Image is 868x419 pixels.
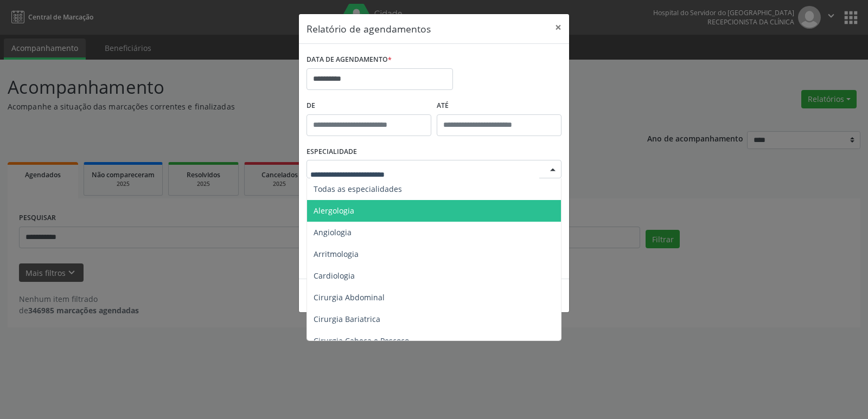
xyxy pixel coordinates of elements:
[307,22,431,36] h5: Relatório de agendamentos
[314,205,354,216] span: Alergologia
[314,227,352,237] span: Angiologia
[307,51,392,68] label: DATA DE AGENDAMENTO
[314,292,385,302] span: Cirurgia Abdominal
[314,270,355,281] span: Cardiologia
[314,336,409,346] span: Cirurgia Cabeça e Pescoço
[437,98,561,114] label: ATÉ
[314,249,359,259] span: Arritmologia
[547,14,569,41] button: Close
[307,144,357,160] label: ESPECIALIDADE
[307,98,431,114] label: De
[314,184,402,194] span: Todas as especialidades
[314,314,380,324] span: Cirurgia Bariatrica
